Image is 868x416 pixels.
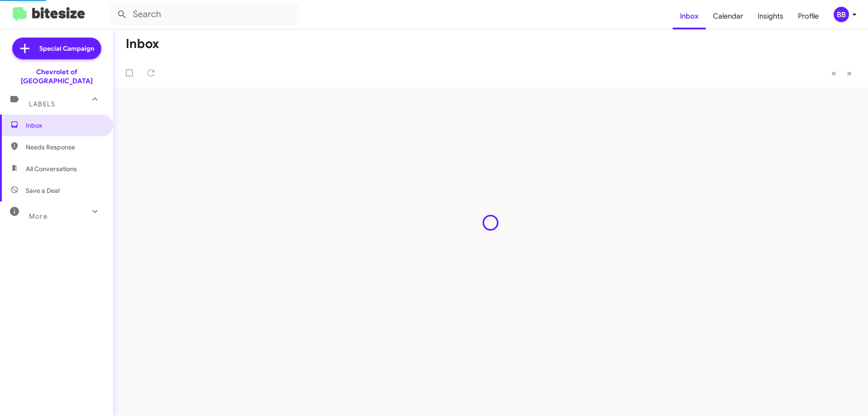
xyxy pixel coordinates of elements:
span: All Conversations [26,164,77,173]
span: More [29,212,47,220]
nav: Page navigation example [826,64,857,82]
a: Inbox [673,3,706,29]
span: » [847,67,852,79]
a: Profile [791,3,826,29]
a: Calendar [706,3,750,29]
button: Next [841,64,857,82]
a: Insights [750,3,791,29]
a: Special Campaign [12,38,101,59]
span: Labels [29,100,55,108]
span: Inbox [26,121,103,130]
span: Save a Deal [26,186,60,195]
span: Needs Response [26,143,103,152]
input: Search [109,4,299,25]
button: Previous [826,64,842,82]
span: Special Campaign [39,44,94,53]
div: BB [834,7,849,22]
h1: Inbox [126,37,159,51]
span: « [831,67,836,79]
button: BB [826,7,858,22]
